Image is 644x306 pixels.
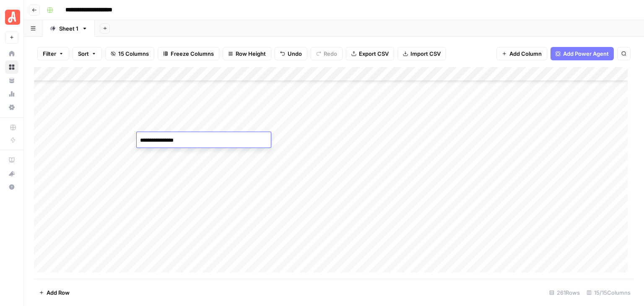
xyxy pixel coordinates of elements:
span: Add Power Agent [563,49,609,58]
a: AirOps Academy [5,153,18,167]
button: Workspace: Angi [5,7,18,28]
button: Add Power Agent [551,47,614,60]
button: Add Row [34,286,75,299]
a: Settings [5,101,18,114]
button: Import CSV [397,47,446,60]
span: Add Column [509,49,542,58]
span: Sort [78,49,89,58]
a: Browse [5,60,18,74]
a: Sheet 1 [43,20,95,37]
span: Freeze Columns [171,49,214,58]
span: Row Height [236,49,266,58]
button: Sort [73,47,102,60]
button: 15 Columns [105,47,154,60]
button: Add Column [496,47,547,60]
button: Filter [37,47,69,60]
div: What's new? [5,167,18,180]
button: Export CSV [346,47,394,60]
div: Sheet 1 [59,24,78,33]
a: Your Data [5,74,18,87]
span: Filter [43,49,56,58]
span: Undo [288,49,302,58]
img: Angi Logo [5,10,20,25]
button: Undo [275,47,307,60]
a: Home [5,47,18,60]
span: Add Row [47,288,70,297]
button: What's new? [5,167,18,180]
span: Redo [324,49,337,58]
div: 261 Rows [546,286,583,299]
button: Help + Support [5,180,18,194]
button: Freeze Columns [158,47,219,60]
button: Row Height [223,47,271,60]
button: Redo [311,47,343,60]
span: Import CSV [410,49,441,58]
div: 15/15 Columns [583,286,634,299]
span: 15 Columns [118,49,149,58]
span: Export CSV [359,49,389,58]
a: Usage [5,87,18,101]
